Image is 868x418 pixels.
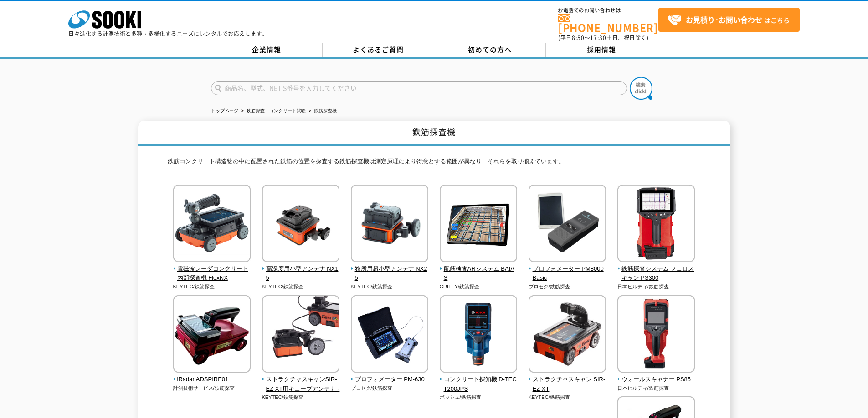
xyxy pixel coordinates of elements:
img: 鉄筋探査システム フェロスキャン PS300 [617,185,695,264]
p: 日本ヒルティ/鉄筋探査 [617,283,695,291]
a: 企業情報 [211,43,323,57]
span: 17:30 [590,34,606,42]
img: iRadar ADSPIRE01 [173,295,251,375]
span: ウォールスキャナー PS85 [617,375,695,384]
span: 8:50 [572,34,585,42]
a: 鉄筋探査・コンクリート試験 [247,108,306,113]
p: プロセク/鉄筋探査 [529,283,606,291]
li: 鉄筋探査機 [307,106,337,116]
span: プロフォメーター PM-630 [351,375,429,384]
p: KEYTEC/鉄筋探査 [529,393,606,401]
a: 狭所用超小型アンテナ NX25 [351,256,429,283]
img: btn_search.png [630,77,652,100]
a: プロフォメーター PM-630 [351,366,429,384]
img: 電磁波レーダコンクリート内部探査機 FlexNX [173,185,251,264]
a: よくあるご質問 [323,43,434,57]
img: 配筋検査ARシステム BAIAS [440,185,517,264]
span: コンクリート探知機 D-TECT200JPS [440,375,518,394]
img: コンクリート探知機 D-TECT200JPS [440,295,517,375]
p: 日本ヒルティ/鉄筋探査 [617,384,695,392]
span: (平日 ～ 土日、祝日除く) [558,34,648,42]
img: 高深度用小型アンテナ NX15 [262,185,339,264]
a: 初めての方へ [434,43,546,57]
span: はこちら [668,13,790,27]
span: 電磁波レーダコンクリート内部探査機 FlexNX [173,264,251,283]
span: 高深度用小型アンテナ NX15 [262,264,340,283]
a: プロフォメーター PM8000Basic [529,256,606,283]
a: 高深度用小型アンテナ NX15 [262,256,340,283]
input: 商品名、型式、NETIS番号を入力してください [211,81,627,95]
span: ストラクチャスキャンSIR-EZ XT用キューブアンテナ - [262,375,340,394]
a: ストラクチャスキャンSIR-EZ XT用キューブアンテナ - [262,366,340,393]
a: 電磁波レーダコンクリート内部探査機 FlexNX [173,256,251,283]
a: [PHONE_NUMBER] [558,14,658,33]
span: 配筋検査ARシステム BAIAS [440,264,518,283]
a: トップページ [211,108,238,113]
a: お見積り･お問い合わせはこちら [658,8,800,32]
span: お電話でのお問い合わせは [558,8,658,13]
p: KEYTEC/鉄筋探査 [173,283,251,291]
strong: お見積り･お問い合わせ [686,14,762,25]
span: プロフォメーター PM8000Basic [529,264,606,283]
h1: 鉄筋探査機 [138,121,730,146]
span: ストラクチャスキャン SIR-EZ XT [529,375,606,394]
span: 初めての方へ [468,45,512,55]
a: ウォールスキャナー PS85 [617,366,695,384]
img: プロフォメーター PM-630 [351,295,428,375]
p: 日々進化する計測技術と多種・多様化するニーズにレンタルでお応えします。 [68,31,268,36]
p: GRIFFY/鉄筋探査 [440,283,518,291]
a: ストラクチャスキャン SIR-EZ XT [529,366,606,393]
a: 採用情報 [546,43,657,57]
p: KEYTEC/鉄筋探査 [351,283,429,291]
span: iRadar ADSPIRE01 [173,375,251,384]
img: ウォールスキャナー PS85 [617,295,695,375]
span: 狭所用超小型アンテナ NX25 [351,264,429,283]
p: 計測技術サービス/鉄筋探査 [173,384,251,392]
a: 配筋検査ARシステム BAIAS [440,256,518,283]
img: ストラクチャスキャン SIR-EZ XT [529,295,606,375]
a: コンクリート探知機 D-TECT200JPS [440,366,518,393]
p: プロセク/鉄筋探査 [351,384,429,392]
a: 鉄筋探査システム フェロスキャン PS300 [617,256,695,283]
span: 鉄筋探査システム フェロスキャン PS300 [617,264,695,283]
img: プロフォメーター PM8000Basic [529,185,606,264]
img: ストラクチャスキャンSIR-EZ XT用キューブアンテナ - [262,295,339,375]
p: KEYTEC/鉄筋探査 [262,283,340,291]
a: iRadar ADSPIRE01 [173,366,251,384]
p: ボッシュ/鉄筋探査 [440,393,518,401]
p: KEYTEC/鉄筋探査 [262,393,340,401]
img: 狭所用超小型アンテナ NX25 [351,185,428,264]
p: 鉄筋コンクリート構造物の中に配置された鉄筋の位置を探査する鉄筋探査機は測定原理により得意とする範囲が異なり、それらを取り揃えています。 [168,157,701,171]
